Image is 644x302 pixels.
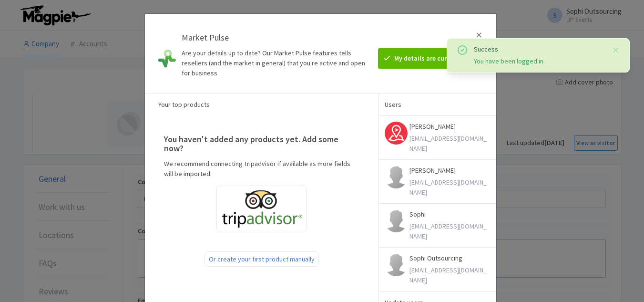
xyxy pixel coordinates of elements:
div: [EMAIL_ADDRESS][DOMAIN_NAME] [409,265,490,285]
img: ta_logo-885a1c64328048f2535e39284ba9d771.png [221,190,303,228]
img: contact-b11cc6e953956a0c50a2f97983291f06.png [385,209,408,232]
div: Your top products [145,94,379,115]
h4: Market Pulse [182,33,375,42]
div: Users [379,94,496,115]
div: Are your details up to date? Our Market Pulse features tells resellers (and the market in general... [182,48,375,78]
img: contact-b11cc6e953956a0c50a2f97983291f06.png [385,253,408,276]
p: We recommend connecting Tripadvisor if available as more fields will be imported. [164,159,360,179]
img: contact-b11cc6e953956a0c50a2f97983291f06.png [385,166,408,188]
p: [PERSON_NAME] [409,122,490,132]
btn: My details are current [378,48,465,69]
div: Success [474,44,604,54]
h4: You haven't added any products yet. Add some now? [164,135,360,154]
p: [PERSON_NAME] [409,166,490,176]
div: You have been logged in [474,56,604,66]
img: market_pulse-1-0a5220b3d29e4a0de46fb7534bebe030.svg [158,39,176,78]
img: uu0thdcdyxwtjizrn0iy.png [385,122,408,145]
p: Sophi [409,209,490,219]
div: [EMAIL_ADDRESS][DOMAIN_NAME] [409,221,490,241]
p: Sophi Outsourcing [409,253,490,263]
div: [EMAIL_ADDRESS][DOMAIN_NAME] [409,177,490,198]
button: Close [612,44,620,56]
div: Or create your first product manually [204,251,319,267]
div: [EMAIL_ADDRESS][DOMAIN_NAME] [409,134,490,154]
